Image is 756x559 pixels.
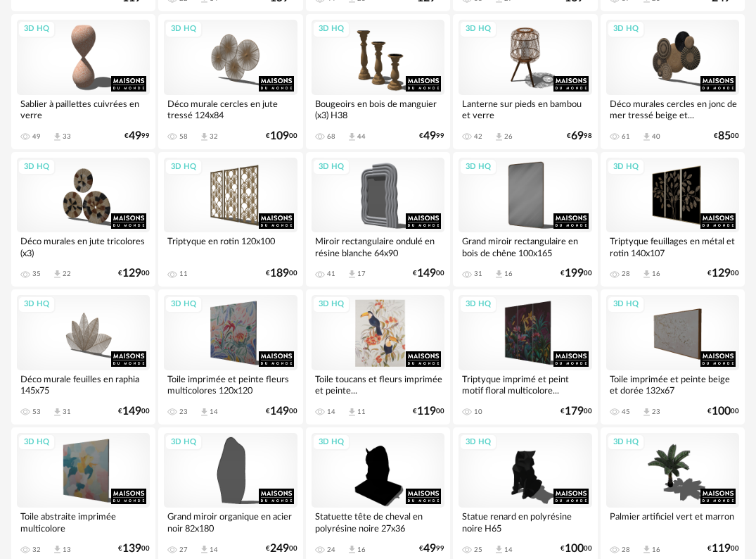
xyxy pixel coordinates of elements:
[210,408,218,416] div: 14
[165,434,203,451] div: 3D HQ
[712,544,731,553] span: 119
[52,269,63,279] span: Download icon
[459,370,591,398] div: Triptyque imprimé et peint motif floral multicolore...
[266,407,297,416] div: € 00
[494,132,504,142] span: Download icon
[312,296,350,313] div: 3D HQ
[164,508,297,536] div: Grand miroir organique en acier noir 82x180
[601,289,745,425] a: 3D HQ Toile imprimée et peinte beige et dorée 132x67 45 Download icon 23 €10000
[413,407,444,416] div: € 00
[459,434,497,451] div: 3D HQ
[312,95,444,123] div: Bougeoirs en bois de manguier (x3) H38
[11,152,155,287] a: 3D HQ Déco murales en jute tricolores (x3) 35 Download icon 22 €12900
[567,132,592,141] div: € 98
[606,370,739,398] div: Toile imprimée et peinte beige et dorée 132x67
[11,14,155,149] a: 3D HQ Sablier à paillettes cuivrées en verre 49 Download icon 33 €4999
[266,132,297,141] div: € 00
[266,269,297,278] div: € 00
[707,407,739,416] div: € 00
[357,408,366,416] div: 11
[129,132,141,141] span: 49
[18,296,56,313] div: 3D HQ
[601,14,745,149] a: 3D HQ Déco murales cercles en jonc de mer tressé beige et... 61 Download icon 40 €8500
[622,546,630,554] div: 28
[347,269,357,279] span: Download icon
[652,408,660,416] div: 23
[459,95,591,123] div: Lanterne sur pieds en bambou et verre
[327,270,335,278] div: 41
[266,544,297,553] div: € 00
[306,289,450,425] a: 3D HQ Toile toucans et fleurs imprimée et peinte... 14 Download icon 11 €11900
[652,546,660,554] div: 16
[652,132,660,141] div: 40
[270,544,289,553] span: 249
[63,132,71,141] div: 33
[641,269,652,279] span: Download icon
[474,270,482,278] div: 31
[306,152,450,287] a: 3D HQ Miroir rectangulaire ondulé en résine blanche 64x90 41 Download icon 17 €14900
[606,232,739,260] div: Triptyque feuillages en métal et rotin 140x107
[63,408,71,416] div: 31
[118,544,150,553] div: € 00
[453,14,597,149] a: 3D HQ Lanterne sur pieds en bambou et verre 42 Download icon 26 €6998
[560,544,592,553] div: € 00
[164,232,297,260] div: Triptyque en rotin 120x100
[312,20,350,38] div: 3D HQ
[312,508,444,536] div: Statuette tête de cheval en polyrésine noire 27x36
[52,544,63,555] span: Download icon
[270,407,289,416] span: 149
[622,408,630,416] div: 45
[417,269,436,278] span: 149
[32,408,41,416] div: 53
[18,20,56,38] div: 3D HQ
[122,407,141,416] span: 149
[606,95,739,123] div: Déco murales cercles en jonc de mer tressé beige et...
[118,269,150,278] div: € 00
[199,544,210,555] span: Download icon
[419,132,444,141] div: € 99
[17,508,150,536] div: Toile abstraite imprimée multicolore
[52,132,63,142] span: Download icon
[270,132,289,141] span: 109
[641,407,652,417] span: Download icon
[601,152,745,287] a: 3D HQ Triptyque feuillages en métal et rotin 140x107 28 Download icon 16 €12900
[312,158,350,176] div: 3D HQ
[312,370,444,398] div: Toile toucans et fleurs imprimée et peinte...
[571,132,584,141] span: 69
[423,544,436,553] span: 49
[118,407,150,416] div: € 00
[327,132,335,141] div: 68
[179,546,188,554] div: 27
[124,132,150,141] div: € 99
[164,370,297,398] div: Toile imprimée et peinte fleurs multicolores 120x120
[712,407,731,416] span: 100
[122,544,141,553] span: 139
[210,546,218,554] div: 14
[327,408,335,416] div: 14
[652,270,660,278] div: 16
[357,270,366,278] div: 17
[707,269,739,278] div: € 00
[158,289,302,425] a: 3D HQ Toile imprimée et peinte fleurs multicolores 120x120 23 Download icon 14 €14900
[179,132,188,141] div: 58
[32,132,41,141] div: 49
[199,132,210,142] span: Download icon
[347,407,357,417] span: Download icon
[17,232,150,260] div: Déco murales en jute tricolores (x3)
[32,270,41,278] div: 35
[18,434,56,451] div: 3D HQ
[607,434,645,451] div: 3D HQ
[164,95,297,123] div: Déco murale cercles en jute tressé 124x84
[158,152,302,287] a: 3D HQ Triptyque en rotin 120x100 11 €18900
[494,544,504,555] span: Download icon
[607,296,645,313] div: 3D HQ
[707,544,739,553] div: € 00
[199,407,210,417] span: Download icon
[504,132,513,141] div: 26
[459,296,497,313] div: 3D HQ
[714,132,739,141] div: € 00
[718,132,731,141] span: 85
[560,269,592,278] div: € 00
[606,508,739,536] div: Palmier artificiel vert et marron
[459,508,591,536] div: Statue renard en polyrésine noire H65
